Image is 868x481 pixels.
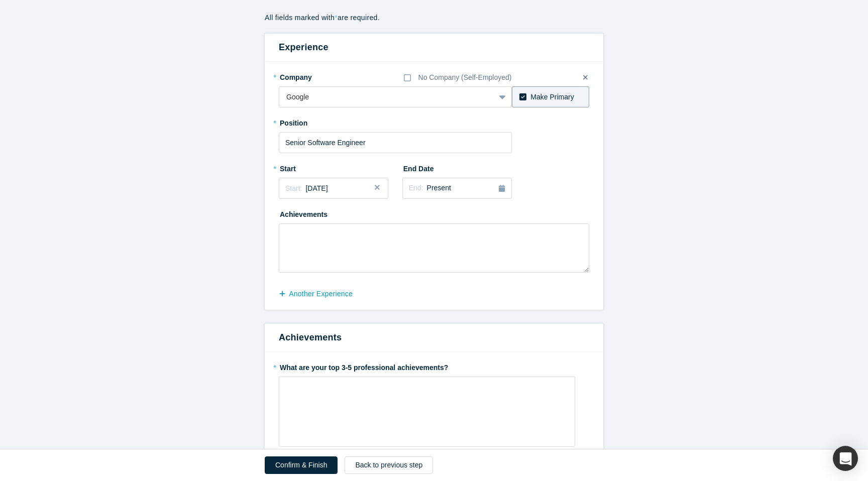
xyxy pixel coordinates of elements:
[279,331,589,344] h3: Achievements
[345,456,433,474] button: Back to previous step
[279,206,335,220] label: Achievements
[402,160,459,174] label: End Date
[305,184,328,192] span: [DATE]
[279,41,589,54] h3: Experience
[265,13,603,23] p: All fields marked with are required.
[279,377,575,447] div: rdw-wrapper
[265,456,338,474] button: Confirm & Finish
[279,359,589,373] label: What are your top 3-5 professional achievements?
[427,184,451,192] span: Present
[279,132,512,153] input: Sales Manager
[279,69,335,83] label: Company
[286,380,569,397] div: rdw-editor
[279,114,335,129] label: Position
[285,184,302,192] span: Start:
[279,285,363,303] button: another Experience
[373,178,388,199] button: Close
[409,184,423,192] span: End:
[418,72,512,83] div: No Company (Self-Employed)
[402,178,512,199] button: End:Present
[279,178,388,199] button: Start:[DATE]
[279,160,335,174] label: Start
[530,92,574,102] div: Make Primary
